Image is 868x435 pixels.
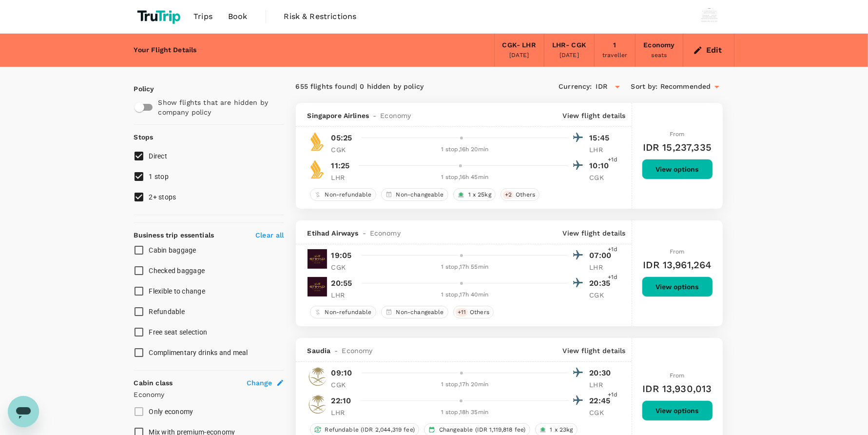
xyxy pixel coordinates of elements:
p: 20:30 [590,367,614,379]
span: +1d [608,390,617,400]
span: Free seat selection [149,328,208,336]
p: Policy [134,84,143,94]
span: Changeable (IDR 1,119,818 fee) [435,426,530,434]
span: 1 stop [149,173,169,180]
span: From [670,131,685,138]
span: 1 x 25kg [464,191,495,199]
span: Change [247,378,272,388]
img: TruTrip logo [134,6,186,27]
p: 22:45 [590,395,614,407]
span: Others [466,308,493,316]
p: 19:05 [331,250,352,261]
span: Economy [370,228,401,238]
img: EY [308,277,327,297]
span: Recommended [660,81,711,92]
span: - [359,228,370,238]
strong: Cabin class [134,379,173,387]
button: View options [642,159,713,179]
p: CGK [331,145,356,155]
span: - [330,346,342,356]
span: 1 x 23kg [546,426,577,434]
span: Currency : [559,81,592,92]
span: Refundable [149,308,185,316]
div: CGK - LHR [502,40,536,51]
p: View flight details [563,111,626,120]
p: CGK [331,262,356,272]
p: LHR [590,262,614,272]
span: Others [512,191,539,199]
p: 11:25 [331,160,350,172]
p: LHR [331,173,356,182]
p: 09:10 [331,367,352,379]
span: Complimentary drinks and meal [149,349,248,356]
span: + 11 [456,308,468,316]
button: Open [611,80,624,94]
div: 1 stop , 16h 20min [362,145,568,155]
span: Book [228,11,248,22]
p: CGK [590,408,614,417]
img: Wisnu Wiranata [699,7,719,26]
h6: IDR 13,961,264 [643,257,711,273]
p: 05:25 [331,132,352,144]
div: 1 stop , 18h 35min [362,408,568,417]
strong: Business trip essentials [134,231,214,239]
p: CGK [331,380,356,390]
button: Edit [691,42,726,58]
p: Clear all [255,230,284,240]
iframe: Button to launch messaging window [8,396,39,427]
p: View flight details [563,228,626,238]
span: Singapore Airlines [308,111,369,120]
p: LHR [590,380,614,390]
p: 20:35 [590,277,614,289]
img: SQ [308,132,327,151]
div: seats [652,51,667,60]
span: Non-changeable [392,191,448,199]
span: Non-refundable [321,308,376,316]
span: +1d [608,245,617,255]
p: LHR [331,408,356,417]
span: Flexible to change [149,287,206,295]
div: traveller [602,51,627,60]
div: Your Flight Details [134,45,197,56]
div: Non-refundable [310,188,376,201]
div: Economy [643,40,675,51]
div: Non-changeable [381,306,448,318]
div: [DATE] [509,51,529,60]
span: Refundable (IDR 2,044,319 fee) [321,426,419,434]
strong: Stops [134,133,154,141]
span: Etihad Airways [308,228,359,238]
span: Sort by : [631,81,658,92]
p: 22:10 [331,395,351,407]
p: 10:10 [590,160,614,172]
img: SV [308,395,327,414]
h6: IDR 15,237,335 [643,139,712,155]
p: CGK [590,173,614,182]
span: Non-changeable [392,308,448,316]
div: 1 x 25kg [453,188,496,201]
span: Economy [342,346,373,356]
span: Economy [380,111,411,120]
p: LHR [331,290,356,300]
img: SV [308,367,327,386]
div: LHR - CGK [552,40,586,51]
p: CGK [590,290,614,300]
div: +11Others [453,306,494,318]
span: Cabin baggage [149,246,196,254]
div: Non-refundable [310,306,376,318]
div: 1 stop , 17h 40min [362,290,568,300]
div: 655 flights found | 0 hidden by policy [296,81,509,92]
p: Show flights that are hidden by company policy [158,98,277,117]
span: Only economy [149,408,193,415]
span: Risk & Restrictions [284,11,357,22]
span: + 2 [503,191,514,199]
span: +1d [608,155,617,165]
span: - [369,111,380,120]
span: Trips [193,11,212,22]
div: [DATE] [559,51,579,60]
div: Non-changeable [381,188,448,201]
div: 1 stop , 16h 45min [362,173,568,182]
img: EY [308,249,327,269]
button: View options [642,277,713,297]
span: +1d [608,273,617,282]
div: +2Others [501,188,540,201]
